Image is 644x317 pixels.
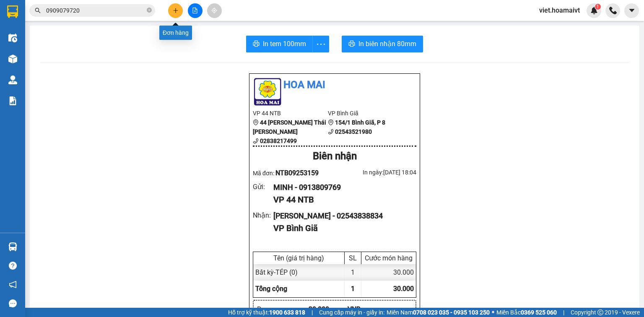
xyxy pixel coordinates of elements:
[275,169,319,177] span: NTB09253159
[159,26,192,40] div: Đơn hàng
[7,5,18,18] img: logo-vxr
[228,308,305,317] span: Hỗ trợ kỹ thuật:
[335,119,385,126] b: 154/1 Bình Giã, P 8
[364,254,414,262] div: Cước món hàng
[8,242,17,251] img: warehouse-icon
[609,7,617,14] img: phone-icon
[312,36,329,52] button: more
[188,3,203,18] button: file-add
[253,210,273,221] div: Nhận :
[590,7,598,14] img: icon-new-feature
[46,6,145,15] input: Tìm tên, số ĐT hoặc mã đơn
[595,4,601,10] sup: 1
[328,109,403,118] li: VP Bình Giã
[361,264,416,281] div: 30.000
[192,8,198,13] span: file-add
[532,5,587,16] span: viet.hoamaivt
[312,308,313,317] span: |
[263,39,306,49] span: In tem 100mm
[257,304,309,314] div: R :
[168,3,183,18] button: plus
[345,264,361,281] div: 1
[253,120,259,125] span: environment
[342,36,423,52] button: printerIn biên nhận 80mm
[255,285,287,293] span: Tổng cộng
[211,8,217,13] span: aim
[393,285,414,293] span: 30.000
[253,148,416,164] div: Biên nhận
[597,309,603,315] span: copyright
[253,119,326,135] b: 44 [PERSON_NAME] Thái [PERSON_NAME]
[348,40,355,48] span: printer
[413,309,490,316] strong: 0708 023 035 - 0935 103 250
[624,3,639,18] button: caret-down
[351,285,355,293] span: 1
[253,77,282,107] img: logo.jpg
[313,39,329,49] span: more
[496,308,557,317] span: Miền Bắc
[253,182,273,192] div: Gửi :
[273,222,410,235] div: VP Bình Giã
[492,311,494,314] span: ⚪️
[273,210,410,222] div: [PERSON_NAME] - 02543838834
[173,8,179,13] span: plus
[8,34,17,42] img: warehouse-icon
[253,168,335,178] div: Mã đơn:
[253,109,328,118] li: VP 44 NTB
[309,304,348,314] div: 30.000
[9,281,17,288] span: notification
[253,40,260,48] span: printer
[335,168,416,177] div: In ngày: [DATE] 18:04
[147,8,152,13] span: close-circle
[8,75,17,84] img: warehouse-icon
[147,7,152,15] span: close-circle
[207,3,222,18] button: aim
[348,304,387,314] div: VND
[328,120,334,125] span: environment
[358,39,416,49] span: In biên nhận 80mm
[319,308,384,317] span: Cung cấp máy in - giấy in:
[9,299,17,307] span: message
[273,193,410,206] div: VP 44 NTB
[246,36,313,52] button: printerIn tem 100mm
[253,77,416,93] li: Hoa Mai
[8,96,17,105] img: solution-icon
[328,129,334,135] span: phone
[255,254,342,262] div: Tên (giá trị hàng)
[255,268,298,276] span: Bất kỳ - TÉP (0)
[35,8,41,13] span: search
[269,309,305,316] strong: 1900 633 818
[628,7,636,14] span: caret-down
[521,309,557,316] strong: 0369 525 060
[335,128,372,135] b: 02543521980
[596,4,599,10] span: 1
[273,182,410,193] div: MINH - 0913809769
[387,308,490,317] span: Miền Nam
[563,308,564,317] span: |
[253,138,259,144] span: phone
[260,138,297,144] b: 02838217499
[347,254,359,262] div: SL
[8,55,17,63] img: warehouse-icon
[9,262,17,270] span: question-circle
